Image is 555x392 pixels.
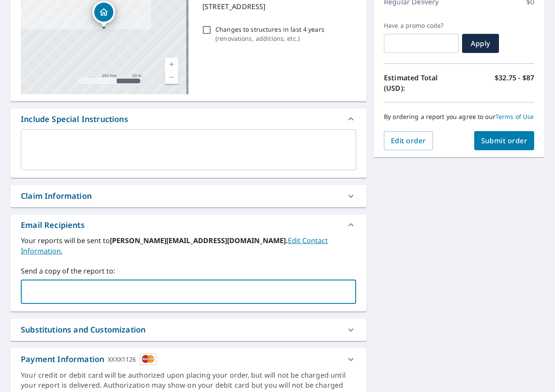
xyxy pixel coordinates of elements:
[462,34,499,53] button: Apply
[165,71,178,84] a: Current Level 17, Zoom Out
[92,1,115,28] div: Dropped pin, building 1, Residential property, 1312 Idabright Dr Plainfield, IL 60586
[495,72,534,93] p: $32.75 - $87
[10,214,367,235] div: Email Recipients
[496,112,534,121] a: Terms of Use
[384,72,459,93] p: Estimated Total (USD):
[10,348,367,370] div: Payment InformationXXXX1126cardImage
[110,236,288,245] b: [PERSON_NAME][EMAIL_ADDRESS][DOMAIN_NAME].
[10,109,367,129] div: Include Special Instructions
[21,266,356,276] label: Send a copy of the report to:
[21,235,356,256] label: Your reports will be sent to
[384,22,459,30] label: Have a promo code?
[10,319,367,341] div: Substitutions and Customization
[474,131,535,150] button: Submit order
[10,185,367,207] div: Claim Information
[391,136,426,145] span: Edit order
[384,131,433,150] button: Edit order
[21,353,156,365] div: Payment Information
[21,324,145,336] div: Substitutions and Customization
[202,1,353,12] p: [STREET_ADDRESS]
[384,113,534,121] p: By ordering a report you agree to our
[215,25,324,34] p: Changes to structures in last 4 years
[215,34,324,43] p: ( renovations, additions, etc. )
[140,353,156,365] img: cardImage
[108,353,136,365] div: XXXX1126
[481,136,528,145] span: Submit order
[21,190,92,202] div: Claim Information
[469,39,492,48] span: Apply
[21,219,85,231] div: Email Recipients
[21,113,128,125] div: Include Special Instructions
[165,58,178,71] a: Current Level 17, Zoom In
